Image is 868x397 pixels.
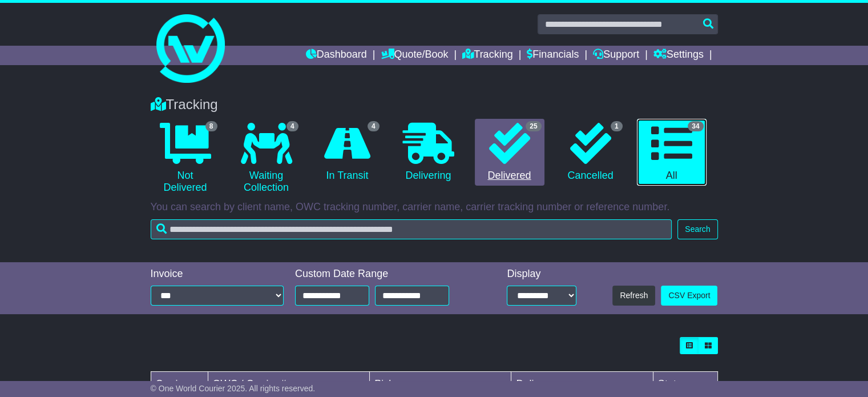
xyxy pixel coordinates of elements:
[637,119,706,186] a: 34 All
[556,119,625,186] a: 1 Cancelled
[677,219,717,239] button: Search
[306,46,367,65] a: Dashboard
[232,119,301,198] a: 4 Waiting Collection
[653,372,717,397] td: Status
[611,121,623,131] span: 1
[612,286,655,306] button: Refresh
[368,121,380,131] span: 4
[151,201,718,214] p: You can search by client name, OWC tracking number, carrier name, carrier tracking number or refe...
[145,97,724,113] div: Tracking
[295,268,477,280] div: Custom Date Range
[653,46,704,65] a: Settings
[151,268,284,280] div: Invoice
[511,372,653,397] td: Delivery
[475,119,544,186] a: 25 Delivered
[593,46,639,65] a: Support
[151,372,208,397] td: Carrier
[313,119,382,186] a: 4 In Transit
[688,121,703,131] span: 34
[527,46,579,65] a: Financials
[151,119,220,198] a: 8 Not Delivered
[661,286,717,306] a: CSV Export
[526,121,541,131] span: 25
[370,372,511,397] td: Pickup
[151,384,316,393] span: © One World Courier 2025. All rights reserved.
[286,121,298,131] span: 4
[507,268,576,280] div: Display
[394,119,463,186] a: Delivering
[205,121,217,131] span: 8
[208,372,370,397] td: OWC / Carrier #
[462,46,512,65] a: Tracking
[381,46,448,65] a: Quote/Book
